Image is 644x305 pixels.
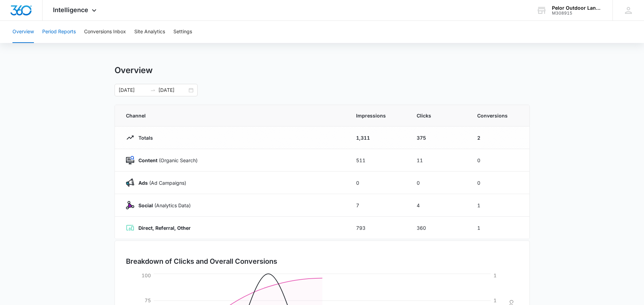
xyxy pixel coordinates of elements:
span: Conversions [477,112,518,119]
tspan: 75 [145,297,151,303]
h3: Breakdown of Clicks and Overall Conversions [126,256,277,267]
p: Totals [134,134,153,141]
input: Start date [119,86,147,94]
td: 11 [408,149,469,172]
img: Content [126,156,134,164]
span: Channel [126,112,339,119]
p: (Analytics Data) [134,202,191,209]
td: 7 [348,194,408,217]
span: Clicks [417,112,461,119]
span: Impressions [356,112,400,119]
strong: Direct, Referral, Other [138,225,191,231]
span: to [150,87,156,93]
td: 1,311 [348,127,408,149]
button: Period Reports [42,21,76,43]
img: Ads [126,178,134,187]
td: 793 [348,217,408,239]
button: Overview [12,21,34,43]
td: 1 [469,194,529,217]
td: 1 [469,217,529,239]
button: Site Analytics [134,21,165,43]
td: 4 [408,194,469,217]
strong: Ads [138,180,148,186]
p: (Ad Campaigns) [134,179,186,186]
td: 0 [348,172,408,194]
span: swap-right [150,87,156,93]
strong: Content [138,157,157,163]
div: account name [552,5,602,11]
td: 0 [469,149,529,172]
td: 0 [408,172,469,194]
span: Intelligence [53,6,88,14]
tspan: 100 [142,272,151,278]
h1: Overview [115,65,153,76]
td: 2 [469,127,529,149]
img: Social [126,201,134,209]
button: Conversions Inbox [84,21,126,43]
div: account id [552,11,602,16]
td: 511 [348,149,408,172]
input: End date [158,86,187,94]
td: 375 [408,127,469,149]
p: (Organic Search) [134,157,198,164]
td: 0 [469,172,529,194]
td: 360 [408,217,469,239]
button: Settings [173,21,192,43]
strong: Social [138,202,153,208]
tspan: 1 [493,272,497,278]
tspan: 1 [493,297,497,303]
